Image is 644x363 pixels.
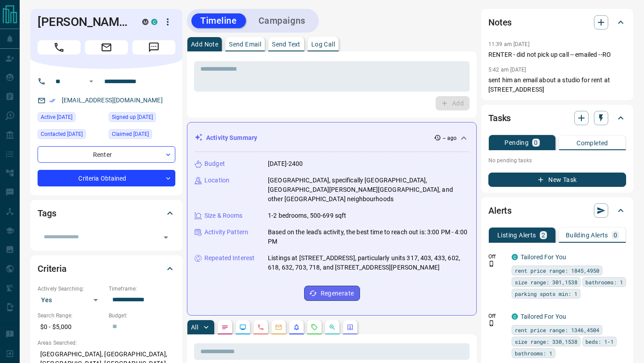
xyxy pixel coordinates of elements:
p: 0 [614,232,617,238]
span: Call [38,40,80,55]
button: Campaigns [250,13,314,28]
span: Active [DATE] [41,113,72,122]
p: Actively Searching: [38,285,104,293]
span: rent price range: 1346,4504 [515,325,599,334]
div: Notes [488,12,626,33]
span: bathrooms: 1 [515,349,552,358]
svg: Push Notification Only [488,320,495,326]
button: Open [160,231,172,244]
svg: Notes [221,324,229,331]
a: Tailored For You [521,313,566,320]
p: Completed [576,140,608,146]
div: Tasks [488,107,626,129]
p: No pending tasks [488,154,626,167]
div: Criteria Obtained [38,170,175,186]
p: [GEOGRAPHIC_DATA], specifically [GEOGRAPHIC_DATA], [GEOGRAPHIC_DATA][PERSON_NAME][GEOGRAPHIC_DATA... [268,176,469,204]
p: Repeated Interest [204,253,254,263]
div: Tags [38,203,175,224]
div: Activity Summary-- ago [195,130,469,146]
svg: Agent Actions [347,324,354,331]
p: Listing Alerts [497,232,536,238]
div: Tue May 10 2022 [38,129,104,142]
div: Sun Aug 10 2025 [38,112,104,125]
p: Budget [204,159,225,169]
p: Log Call [311,41,335,47]
span: size range: 330,1538 [515,337,577,346]
h2: Notes [488,15,512,30]
p: -- ago [443,134,457,142]
span: Signed up [DATE] [112,113,153,122]
div: Criteria [38,258,175,279]
h2: Tasks [488,111,511,125]
button: Open [86,76,97,87]
p: Off [488,312,506,320]
p: sent him an email about a studio for rent at [STREET_ADDRESS] [488,76,626,94]
div: condos.ca [512,313,518,320]
div: Alerts [488,200,626,221]
a: [EMAIL_ADDRESS][DOMAIN_NAME] [62,97,163,104]
span: Message [132,40,175,55]
span: parking spots min: 1 [515,289,577,298]
p: Building Alerts [566,232,608,238]
span: Contacted [DATE] [41,130,83,139]
button: Regenerate [304,286,360,301]
button: Timeline [191,13,246,28]
svg: Opportunities [329,324,336,331]
p: [DATE]-2400 [268,159,303,169]
h2: Tags [38,206,56,220]
p: Timeframe: [109,285,175,293]
p: 1-2 bedrooms, 500-699 sqft [268,211,346,220]
div: condos.ca [151,19,157,25]
button: New Task [488,173,626,187]
h1: [PERSON_NAME] [38,15,129,29]
svg: Email Verified [49,97,55,104]
div: Yes [38,293,104,307]
p: Location [204,176,229,185]
span: Email [85,40,128,55]
p: Search Range: [38,312,104,320]
svg: Calls [257,324,264,331]
p: 2 [542,232,545,238]
p: Pending [504,139,529,146]
svg: Requests [311,324,318,331]
div: condos.ca [512,254,518,260]
p: Areas Searched: [38,339,175,347]
svg: Push Notification Only [488,261,495,267]
p: Listings at [STREET_ADDRESS], particularly units 317, 403, 433, 602, 618, 632, 703, 718, and [STR... [268,253,469,272]
p: Activity Pattern [204,228,248,237]
svg: Listing Alerts [293,324,300,331]
a: Tailored For You [521,253,566,261]
span: Claimed [DATE] [112,130,149,139]
p: $0 - $5,000 [38,320,104,334]
p: Off [488,253,506,261]
span: rent price range: 1845,4950 [515,266,599,275]
div: Sun Sep 22 2019 [109,112,175,125]
span: bathrooms: 1 [585,278,623,287]
p: All [191,324,198,330]
div: Renter [38,146,175,163]
div: Tue Aug 12 2025 [109,129,175,142]
p: Send Email [229,41,261,47]
p: RENTER - did not pick up call -- emailed --RO [488,50,626,59]
p: 0 [534,139,538,146]
div: mrloft.ca [142,19,148,25]
span: size range: 301,1538 [515,278,577,287]
p: 5:42 am [DATE] [488,67,526,73]
p: 11:39 am [DATE] [488,41,530,47]
p: Based on the lead's activity, the best time to reach out is: 3:00 PM - 4:00 PM [268,228,469,246]
p: Add Note [191,41,218,47]
p: Activity Summary [206,133,257,143]
svg: Lead Browsing Activity [239,324,246,331]
p: Send Text [272,41,301,47]
h2: Criteria [38,262,67,276]
span: beds: 1-1 [585,337,614,346]
svg: Emails [275,324,282,331]
p: Size & Rooms [204,211,243,220]
h2: Alerts [488,203,512,218]
p: Budget: [109,312,175,320]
